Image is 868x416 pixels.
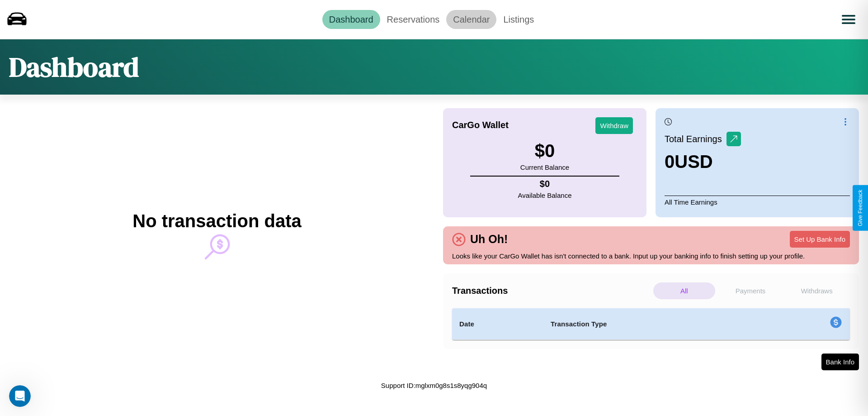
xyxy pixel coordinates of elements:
h2: No transaction data [132,211,301,231]
h1: Dashboard [9,48,139,86]
button: Set Up Bank Info [790,231,850,248]
a: Reservations [380,10,447,29]
table: simple table [452,308,850,340]
iframe: Intercom live chat [9,385,31,407]
a: Listings [496,10,541,29]
p: All [653,282,715,299]
p: Looks like your CarGo Wallet has isn't connected to a bank. Input up your banking info to finish ... [452,250,850,262]
p: Support ID: mglxm0g8s1s8yqg904q [381,379,487,392]
p: Payments [720,282,782,299]
h4: CarGo Wallet [452,120,509,130]
p: Available Balance [518,189,572,201]
p: All Time Earnings [665,196,850,208]
h3: $ 0 [520,141,569,161]
h4: Transaction Type [551,319,756,330]
a: Calendar [446,10,496,29]
h3: 0 USD [665,152,741,172]
button: Bank Info [821,354,859,370]
h4: Date [459,319,536,330]
a: Dashboard [322,10,380,29]
h4: Transactions [452,286,651,296]
button: Withdraw [595,117,633,134]
p: Total Earnings [665,131,726,147]
h4: $ 0 [518,179,572,189]
p: Current Balance [520,161,569,173]
h4: Uh Oh! [466,233,512,246]
div: Give Feedback [857,190,863,226]
button: Open menu [836,7,861,32]
p: Withdraws [786,282,848,299]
